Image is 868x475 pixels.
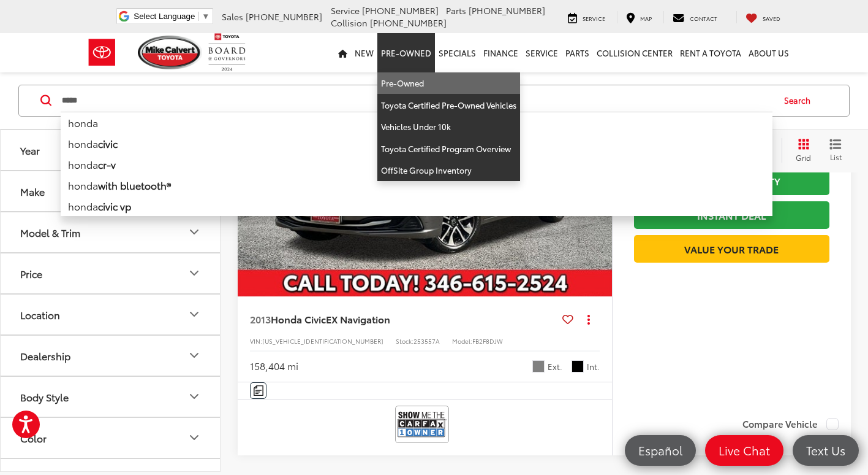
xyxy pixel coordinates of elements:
[250,312,557,326] a: 2013Honda CivicEX Navigation
[61,86,772,115] input: Search by Make, Model, or Keyword
[20,268,42,279] div: Price
[250,336,262,346] span: VIN:
[522,33,562,72] a: Service
[634,235,829,263] a: Value Your Trade
[20,432,47,444] div: Color
[1,377,221,417] button: Body StyleBody Style
[413,336,440,346] span: 253557A
[578,309,600,330] button: Actions
[250,312,271,326] span: 2013
[772,85,828,116] button: Search
[736,11,790,23] a: My Saved Vehicles
[98,199,131,213] b: civic vp
[138,36,203,69] img: Mike Calvert Toyota
[1,418,221,458] button: ColorColor
[793,435,859,466] a: Text Us
[572,360,584,373] span: Black
[271,312,326,326] span: Honda Civic
[480,33,522,72] a: Finance
[61,175,772,196] li: honda
[61,196,772,217] li: honda
[377,116,520,138] a: Vehicles Under 10k
[593,33,676,72] a: Collision Center
[1,171,221,211] button: MakeMake
[829,152,842,162] span: List
[20,350,70,361] div: Dealership
[446,4,466,17] span: Parts
[98,136,118,150] b: civic
[61,154,772,175] li: honda
[548,361,562,373] span: Ext.
[663,11,726,23] a: Contact
[1,253,221,293] button: PricePrice
[1,336,221,376] button: DealershipDealership
[377,138,520,160] a: Toyota Certified Program Overview
[820,138,851,163] button: List View
[532,360,545,373] span: Gray
[690,14,717,22] span: Contact
[262,336,383,346] span: [US_VEHICLE_IDENTIFICATION_NUMBER]
[377,33,435,72] a: Pre-Owned
[187,307,202,322] div: Location
[377,160,520,181] a: OffSite Group Inventory
[745,33,793,72] a: About Us
[587,314,590,324] span: dropdown dots
[250,359,298,373] div: 158,404 mi
[20,309,60,320] div: Location
[222,10,243,23] span: Sales
[377,95,520,117] a: Toyota Certified Pre-Owned Vehicles
[800,442,851,458] span: Text Us
[763,14,780,22] span: Saved
[377,72,520,95] a: Pre-Owned
[632,442,689,458] span: Español
[796,152,811,163] span: Grid
[1,212,221,252] button: Model & TrimModel & Trim
[202,12,209,21] span: ▼
[331,4,360,17] span: Service
[712,442,776,458] span: Live Chat
[676,33,745,72] a: Rent a Toyota
[20,391,69,403] div: Body Style
[559,11,614,23] a: Service
[398,408,447,441] img: CarFax One Owner
[1,130,221,170] button: YearYear
[640,14,652,22] span: Map
[562,33,593,72] a: Parts
[134,12,209,21] a: Select Language​
[187,349,202,363] div: Dealership
[198,12,198,21] span: ​
[187,431,202,446] div: Color
[187,266,202,281] div: Price
[250,382,266,399] button: Comments
[334,33,351,72] a: Home
[79,33,125,72] img: Toyota
[396,336,413,346] span: Stock:
[452,336,472,346] span: Model:
[98,157,116,171] b: cr-v
[254,385,263,396] img: Comments
[331,17,368,29] span: Collision
[187,225,202,240] div: Model & Trim
[742,418,839,430] label: Compare Vehicle
[362,4,439,17] span: [PHONE_NUMBER]
[187,390,202,404] div: Body Style
[370,17,447,29] span: [PHONE_NUMBER]
[705,435,783,466] a: Live Chat
[435,33,480,72] a: Specials
[472,336,503,346] span: FB2F8DJW
[583,14,605,22] span: Service
[20,185,45,197] div: Make
[1,295,221,334] button: LocationLocation
[20,144,40,156] div: Year
[61,133,772,154] li: honda
[98,178,171,192] b: with bluetooth®
[782,138,820,163] button: Grid View
[246,10,322,23] span: [PHONE_NUMBER]
[469,4,545,17] span: [PHONE_NUMBER]
[20,226,80,238] div: Model & Trim
[134,12,195,21] span: Select Language
[61,112,772,133] li: honda
[625,435,696,466] a: Español
[587,361,600,373] span: Int.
